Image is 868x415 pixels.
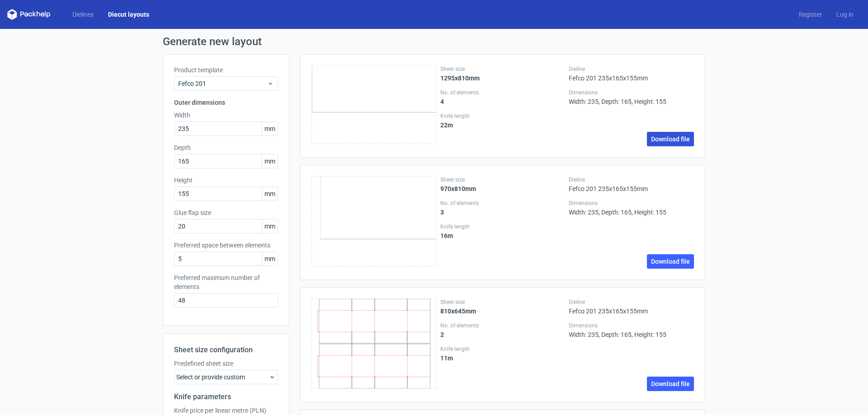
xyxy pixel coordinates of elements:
a: Log in [829,10,861,19]
strong: 970x810mm [440,185,476,192]
label: Dieline [569,298,694,306]
label: Knife length [440,223,566,230]
h1: Generate new layout [163,36,705,47]
label: Knife length [440,345,566,353]
strong: 16 m [440,232,453,239]
a: Download file [647,132,694,146]
span: mm [262,154,278,168]
label: Preferred space between elements [174,241,278,250]
strong: 11 m [440,354,453,362]
a: Download file [647,254,694,269]
label: Knife price per linear metre (PLN) [174,406,278,415]
label: Knife length [440,112,566,120]
label: Dieline [569,176,694,183]
div: Fefco 201 235x165x155mm [569,65,694,82]
h3: Outer dimensions [174,98,278,107]
span: mm [262,219,278,233]
div: Width: 235, Depth: 165, Height: 155 [569,322,694,338]
label: Preferred maximum number of elements [174,273,278,291]
label: Height [174,176,278,185]
label: No. of elements [440,89,566,96]
label: Product template [174,65,278,75]
strong: 810x645mm [440,308,476,315]
a: Dielines [65,10,101,19]
a: Diecut layouts [101,10,156,19]
div: Fefco 201 235x165x155mm [569,176,694,192]
label: Depth [174,143,278,152]
strong: 3 [440,209,444,216]
div: Width: 235, Depth: 165, Height: 155 [569,200,694,216]
div: Width: 235, Depth: 165, Height: 155 [569,89,694,105]
label: Dimensions [569,322,694,329]
strong: 1295x810mm [440,75,480,82]
label: Dimensions [569,89,694,96]
a: Register [792,10,829,19]
label: Sheet size [440,298,566,306]
h2: Sheet size configuration [174,345,278,355]
div: Select or provide custom [174,370,278,384]
label: Dieline [569,65,694,73]
strong: 22 m [440,121,453,129]
span: Fefco 201 [178,79,267,88]
label: Predefined sheet size [174,359,278,368]
span: mm [262,122,278,135]
h2: Knife parameters [174,392,278,402]
span: mm [262,187,278,201]
label: Width [174,111,278,120]
strong: 2 [440,331,444,338]
label: No. of elements [440,200,566,207]
label: No. of elements [440,322,566,329]
label: Dimensions [569,200,694,207]
label: Sheet size [440,65,566,73]
label: Sheet size [440,176,566,183]
label: Glue flap size [174,208,278,217]
strong: 4 [440,98,444,105]
div: Fefco 201 235x165x155mm [569,298,694,315]
span: mm [262,252,278,266]
a: Download file [647,377,694,391]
